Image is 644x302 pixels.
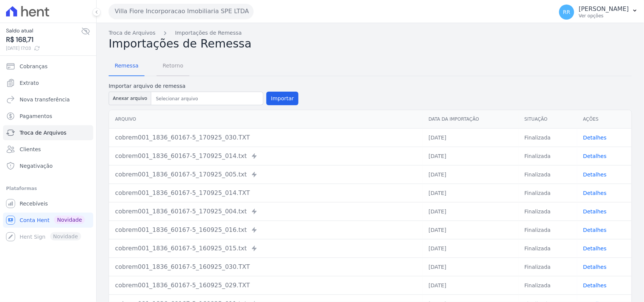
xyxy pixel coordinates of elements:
a: Conta Hent Novidade [3,213,93,228]
td: Finalizada [518,184,577,202]
label: Importar arquivo de remessa [109,82,298,90]
a: Pagamentos [3,109,93,124]
span: Pagamentos [20,112,52,120]
span: R$ 168,71 [6,35,81,45]
td: Finalizada [518,165,577,184]
td: Finalizada [518,202,577,221]
span: Remessa [110,58,143,73]
span: Nova transferência [20,96,70,103]
td: [DATE] [423,239,518,258]
td: [DATE] [423,147,518,165]
td: Finalizada [518,128,577,147]
nav: Sidebar [6,59,90,244]
button: RR [PERSON_NAME] Ver opções [553,2,644,23]
th: Ações [577,110,632,129]
a: Detalhes [583,264,607,270]
div: cobrem001_1836_60167-5_170925_014.txt [115,152,417,161]
span: Cobranças [20,63,48,70]
td: [DATE] [423,258,518,276]
a: Detalhes [583,153,607,159]
input: Selecionar arquivo [153,94,261,103]
a: Detalhes [583,227,607,233]
td: [DATE] [423,276,518,294]
p: [PERSON_NAME] [579,5,629,13]
td: [DATE] [423,184,518,202]
a: Negativação [3,158,93,173]
a: Extrato [3,75,93,90]
button: Anexar arquivo [109,92,151,105]
div: cobrem001_1836_60167-5_170925_005.txt [115,170,417,179]
a: Nova transferência [3,92,93,107]
th: Arquivo [109,110,423,129]
button: Importar [266,92,298,105]
td: [DATE] [423,128,518,147]
a: Detalhes [583,282,607,288]
a: Clientes [3,142,93,157]
div: cobrem001_1836_60167-5_160925_016.txt [115,225,417,235]
th: Situação [518,110,577,129]
span: Retorno [158,58,188,73]
th: Data da Importação [423,110,518,129]
span: Recebíveis [20,200,48,207]
span: Negativação [20,162,53,170]
td: [DATE] [423,221,518,239]
td: Finalizada [518,221,577,239]
span: RR [563,9,570,15]
a: Detalhes [583,208,607,215]
a: Remessa [109,57,144,76]
button: Villa Fiore Incorporacao Imobiliaria SPE LTDA [109,4,254,19]
a: Retorno [157,57,189,76]
a: Troca de Arquivos [3,125,93,140]
a: Cobranças [3,59,93,74]
div: cobrem001_1836_60167-5_160925_030.TXT [115,262,417,271]
p: Ver opções [579,13,629,19]
td: Finalizada [518,276,577,294]
td: Finalizada [518,147,577,165]
div: cobrem001_1836_60167-5_160925_015.txt [115,244,417,253]
td: Finalizada [518,258,577,276]
a: Detalhes [583,190,607,196]
a: Detalhes [583,172,607,178]
a: Troca de Arquivos [109,29,155,37]
span: Extrato [20,79,39,87]
span: Saldo atual [6,27,81,35]
span: Conta Hent [20,216,49,224]
h2: Importações de Remessa [109,37,632,51]
span: [DATE] 17:03 [6,45,81,52]
a: Recebíveis [3,196,93,211]
span: Troca de Arquivos [20,129,66,136]
div: cobrem001_1836_60167-5_160925_029.TXT [115,281,417,290]
td: [DATE] [423,202,518,221]
a: Detalhes [583,135,607,141]
a: Importações de Remessa [175,29,242,37]
span: Novidade [54,216,85,224]
nav: Breadcrumb [109,29,632,37]
div: cobrem001_1836_60167-5_170925_014.TXT [115,189,417,198]
div: cobrem001_1836_60167-5_170925_004.txt [115,207,417,216]
div: cobrem001_1836_60167-5_170925_030.TXT [115,133,417,142]
a: Detalhes [583,245,607,251]
span: Clientes [20,146,41,153]
td: [DATE] [423,165,518,184]
div: Plataformas [6,184,90,193]
td: Finalizada [518,239,577,258]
